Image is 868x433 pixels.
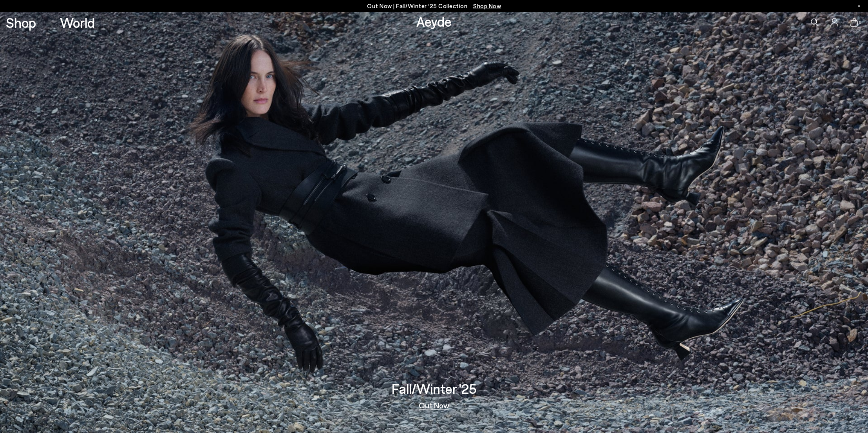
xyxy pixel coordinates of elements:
a: World [60,16,95,29]
a: Shop [6,16,36,29]
h3: Fall/Winter '25 [392,382,477,395]
span: 0 [858,20,862,25]
p: Out Now | Fall/Winter ‘25 Collection [367,1,501,11]
a: 0 [850,18,858,27]
a: Out Now [419,401,449,409]
span: Navigate to /collections/new-in [473,2,501,9]
a: Aeyde [416,13,452,29]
